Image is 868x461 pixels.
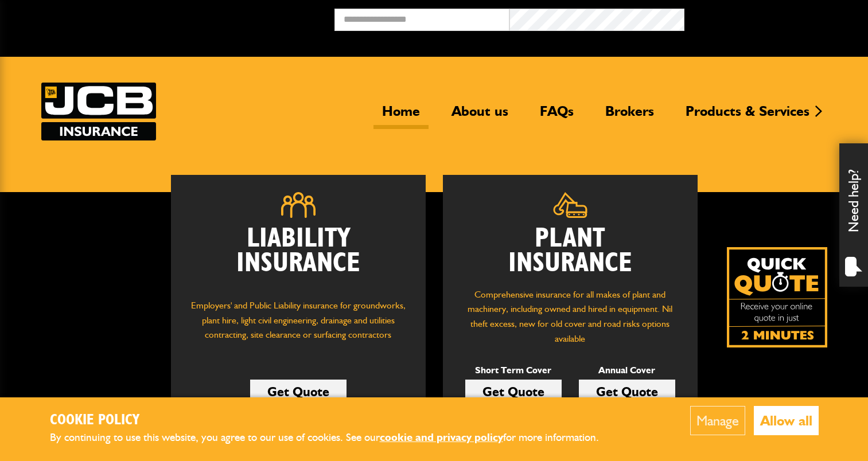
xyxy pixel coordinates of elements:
a: Get Quote [250,380,347,404]
button: Manage [690,406,745,435]
button: Allow all [754,406,819,435]
p: Annual Cover [579,363,675,378]
a: Get Quote [465,380,562,404]
p: Short Term Cover [465,363,562,378]
a: Products & Services [677,103,818,129]
p: Comprehensive insurance for all makes of plant and machinery, including owned and hired in equipm... [460,287,680,346]
a: Get Quote [579,380,675,404]
p: By continuing to use this website, you agree to our use of cookies. See our for more information. [50,429,618,447]
h2: Liability Insurance [188,226,408,287]
a: Get your insurance quote isn just 2-minutes [727,247,827,347]
h2: Cookie Policy [50,412,618,429]
img: Quick Quote [727,247,827,347]
p: Employers' and Public Liability insurance for groundworks, plant hire, light civil engineering, d... [188,298,408,353]
a: About us [443,103,517,129]
img: JCB Insurance Services logo [41,83,156,140]
a: Brokers [597,103,663,129]
a: JCB Insurance Services [41,83,156,140]
a: FAQs [531,103,582,129]
button: Broker Login [684,9,859,26]
h2: Plant Insurance [460,226,680,276]
div: Need help? [839,143,868,287]
a: cookie and privacy policy [380,431,503,444]
a: Home [373,103,429,129]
